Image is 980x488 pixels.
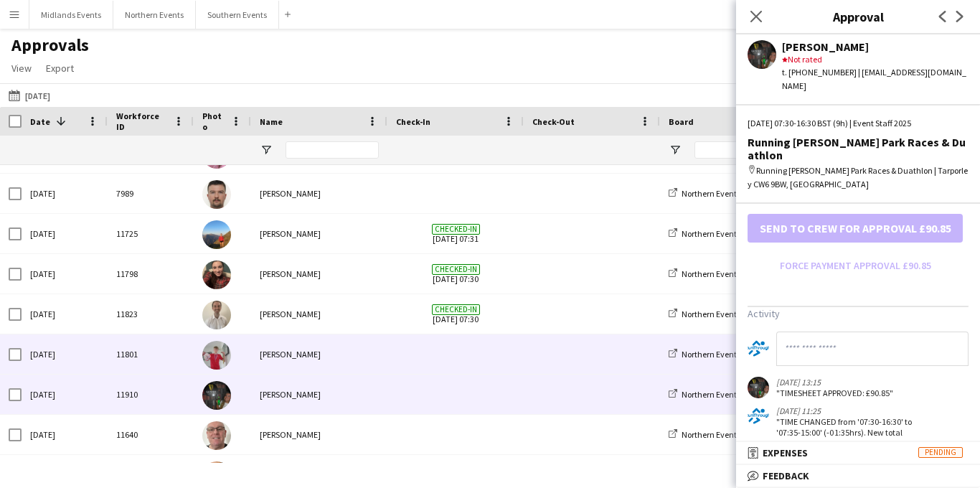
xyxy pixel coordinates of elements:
[286,141,379,159] input: Name Filter Input
[736,7,980,26] h3: Approval
[46,62,74,75] span: Export
[29,1,113,29] button: Midlands Events
[669,349,740,360] a: Northern Events
[669,116,694,127] span: Board
[669,228,740,239] a: Northern Events
[669,309,740,319] a: Northern Events
[748,377,769,398] app-user-avatar: Ella Edwards
[782,40,969,53] div: [PERSON_NAME]
[776,377,893,388] div: [DATE] 13:15
[251,174,387,213] div: [PERSON_NAME]
[748,307,969,320] h3: Activity
[108,294,194,334] div: 11823
[396,294,515,334] span: [DATE] 07:30
[251,415,387,454] div: [PERSON_NAME]
[682,389,740,400] span: Northern Events
[108,415,194,454] div: 11640
[763,446,808,459] span: Expenses
[260,144,273,156] button: Open Filter Menu
[669,188,740,199] a: Northern Events
[782,66,969,92] div: t. [PHONE_NUMBER] | [EMAIL_ADDRESS][DOMAIN_NAME]
[396,214,515,253] span: [DATE] 07:31
[108,254,194,294] div: 11798
[251,375,387,414] div: [PERSON_NAME]
[202,421,231,450] img: Paul Macsparran
[776,405,924,416] div: [DATE] 11:25
[748,136,969,161] div: Running [PERSON_NAME] Park Races & Duathlon
[669,429,740,440] a: Northern Events
[669,144,682,156] button: Open Filter Menu
[108,334,194,374] div: 11801
[682,349,740,360] span: Northern Events
[108,214,194,253] div: 11725
[748,405,769,427] app-user-avatar: RunThrough Events
[694,141,795,159] input: Board Filter Input
[532,116,575,127] span: Check-Out
[669,389,740,400] a: Northern Events
[251,214,387,253] div: [PERSON_NAME]
[30,116,50,127] span: Date
[22,174,108,213] div: [DATE]
[782,53,969,66] div: Not rated
[748,117,969,130] div: [DATE] 07:30-16:30 BST (9h) | Event Staff 2025
[202,261,231,289] img: Hannah Norris
[22,375,108,414] div: [DATE]
[736,465,980,487] mat-expansion-panel-header: Feedback
[202,180,231,209] img: Callum Harrison
[202,301,231,329] img: Adam Mather
[202,381,231,410] img: Ella Edwards
[682,268,740,279] span: Northern Events
[396,116,430,127] span: Check-In
[251,254,387,294] div: [PERSON_NAME]
[748,164,969,190] div: Running [PERSON_NAME] Park Races & Duathlon | Tarporley CW6 9BW, [GEOGRAPHIC_DATA]
[22,214,108,253] div: [DATE]
[260,116,283,127] span: Name
[682,188,740,199] span: Northern Events
[251,334,387,374] div: [PERSON_NAME]
[682,309,740,319] span: Northern Events
[22,254,108,294] div: [DATE]
[432,304,480,315] span: Checked-in
[682,228,740,239] span: Northern Events
[11,62,32,75] span: View
[6,87,53,104] button: [DATE]
[432,264,480,275] span: Checked-in
[202,341,231,370] img: Lewis Harding
[22,294,108,334] div: [DATE]
[669,268,740,279] a: Northern Events
[113,1,196,29] button: Northern Events
[776,416,924,449] div: "TIME CHANGED from '07:30-16:30' to '07:35-15:00' (-01:35hrs). New total salary £90.85"
[6,59,37,78] a: View
[736,442,980,464] mat-expansion-panel-header: ExpensesPending
[202,111,225,132] span: Photo
[40,59,80,78] a: Export
[432,224,480,235] span: Checked-in
[116,111,168,132] span: Workforce ID
[22,415,108,454] div: [DATE]
[763,469,809,482] span: Feedback
[776,388,893,398] div: "TIMESHEET APPROVED: £90.85"
[396,254,515,294] span: [DATE] 07:30
[202,220,231,249] img: Rebecca Edwards
[251,294,387,334] div: [PERSON_NAME]
[918,447,963,458] span: Pending
[682,429,740,440] span: Northern Events
[22,334,108,374] div: [DATE]
[108,375,194,414] div: 11910
[108,174,194,213] div: 7989
[196,1,279,29] button: Southern Events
